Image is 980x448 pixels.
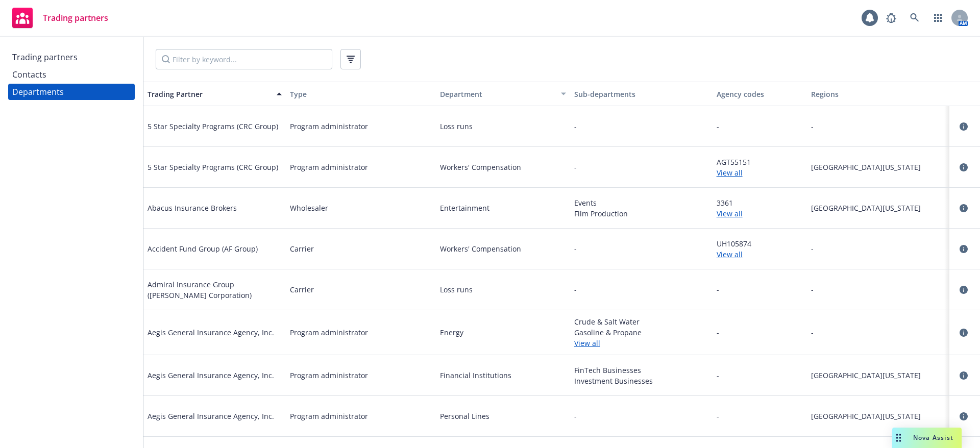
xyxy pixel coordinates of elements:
a: View all [717,249,803,260]
div: Sub-departments [574,89,708,99]
div: Departments [12,84,64,100]
span: - [717,284,719,295]
span: Wholesaler [290,203,328,213]
span: Program administrator [290,162,368,172]
span: Events [574,197,708,208]
span: Admiral Insurance Group ([PERSON_NAME] Corporation) [148,279,282,301]
span: Entertainment [440,203,566,213]
span: Workers' Compensation [440,243,566,254]
a: View all [574,338,708,349]
span: UH105874 [717,238,803,249]
span: - [717,411,719,421]
a: Trading partners [8,4,112,32]
span: Program administrator [290,411,368,421]
span: Program administrator [290,370,368,381]
span: - [811,327,945,338]
span: - [717,327,719,338]
span: Personal Lines [440,411,566,421]
span: Aegis General Insurance Agency, Inc. [148,327,274,338]
a: circleInformation [958,161,970,173]
span: - [811,243,945,254]
span: Crude & Salt Water [574,316,708,327]
a: circleInformation [958,327,970,339]
a: Switch app [928,8,948,28]
span: AGT55151 [717,157,803,167]
span: Financial Institutions [440,370,566,381]
span: Carrier [290,243,314,254]
button: Regions [807,82,949,106]
span: Aegis General Insurance Agency, Inc. [148,370,274,381]
span: Aegis General Insurance Agency, Inc. [148,411,274,421]
a: Contacts [8,66,135,83]
span: Accident Fund Group (AF Group) [148,243,258,254]
span: [GEOGRAPHIC_DATA][US_STATE] [811,162,945,172]
input: Filter by keyword... [156,49,332,69]
span: - [811,284,945,295]
div: Department [432,89,555,99]
button: Nova Assist [892,428,962,448]
span: Nova Assist [913,433,953,442]
span: [GEOGRAPHIC_DATA][US_STATE] [811,370,945,381]
span: - [574,284,577,295]
span: - [574,162,577,172]
span: Investment Businesses [574,376,708,386]
span: Program administrator [290,121,368,132]
div: Regions [811,89,945,99]
div: Drag to move [892,428,905,448]
button: Department [428,82,570,106]
span: Loss runs [440,121,566,132]
div: Contacts [12,66,46,83]
span: [GEOGRAPHIC_DATA][US_STATE] [811,203,945,213]
button: Agency codes [713,82,807,106]
a: circleInformation [958,410,970,422]
button: Sub-departments [570,82,713,106]
a: circleInformation [958,202,970,214]
a: Departments [8,84,135,100]
div: Type [290,89,424,99]
span: - [574,121,577,132]
span: FinTech Businesses [574,365,708,376]
a: View all [717,167,803,178]
span: Gasoline & Propane [574,327,708,338]
button: Type [286,82,428,106]
a: Trading partners [8,49,135,65]
span: Loss runs [440,284,566,295]
span: 5 Star Specialty Programs (CRC Group) [148,162,278,172]
span: - [574,243,577,254]
div: Agency codes [717,89,803,99]
a: circleInformation [958,369,970,382]
span: Abacus Insurance Brokers [148,203,237,213]
a: circleInformation [958,243,970,255]
span: Film Production [574,208,708,219]
div: Trading partners [12,49,78,65]
span: - [811,121,945,132]
span: Workers' Compensation [440,162,566,172]
a: circleInformation [958,120,970,133]
a: Report a Bug [881,8,901,28]
span: - [717,370,719,381]
span: Program administrator [290,327,368,338]
div: Trading Partner [148,89,271,99]
a: circleInformation [958,284,970,296]
a: Search [904,8,925,28]
a: View all [717,208,803,219]
span: Trading partners [43,14,108,22]
span: - [717,121,719,132]
button: Trading Partner [143,82,286,106]
span: [GEOGRAPHIC_DATA][US_STATE] [811,411,945,421]
span: Energy [440,327,566,338]
span: Carrier [290,284,314,295]
span: 3361 [717,197,803,208]
span: 5 Star Specialty Programs (CRC Group) [148,121,278,132]
span: - [574,411,577,421]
